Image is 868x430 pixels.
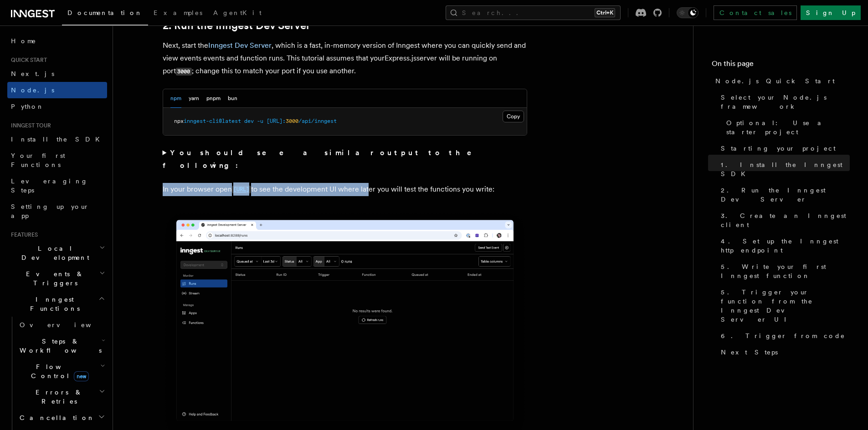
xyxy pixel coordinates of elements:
h4: On this page [712,58,850,73]
span: Flow Control [16,362,100,380]
button: Copy [503,111,524,122]
a: Node.js [7,82,107,98]
span: npx [174,118,184,124]
span: AgentKit [213,9,262,16]
code: 3000 [176,68,192,76]
span: Setting up your app [11,203,89,219]
button: Flow Controlnew [16,359,107,384]
a: Contact sales [714,5,797,20]
p: Next, start the , which is a fast, in-memory version of Inngest where you can quickly send and vi... [163,39,527,78]
a: 5. Trigger your function from the Inngest Dev Server UI [717,284,850,328]
span: [URL]: [267,118,286,124]
span: 6. Trigger from code [721,331,845,340]
a: 3. Create an Inngest client [717,207,850,233]
a: Starting your project [717,140,850,157]
span: Documentation [67,9,143,16]
span: Next.js [11,70,54,77]
span: Optional: Use a starter project [726,118,850,137]
summary: You should see a similar output to the following: [163,147,527,172]
button: Toggle dark mode [677,7,699,18]
button: Inngest Functions [7,291,107,317]
span: dev [244,118,254,124]
button: Cancellation [16,410,107,426]
a: Your first Functions [7,147,107,173]
a: Optional: Use a starter project [723,115,850,140]
button: Search...Ctrl+K [446,5,621,20]
span: Events & Triggers [7,269,99,288]
a: Install the SDK [7,131,107,147]
span: 4. Set up the Inngest http endpoint [721,237,850,255]
a: Node.js Quick Start [712,73,850,89]
a: Setting up your app [7,198,107,224]
a: Leveraging Steps [7,173,107,198]
a: Python [7,98,107,115]
span: Leveraging Steps [11,177,88,194]
span: Overview [20,321,113,329]
a: 2. Run the Inngest Dev Server [717,182,850,207]
code: [URL] [232,186,251,193]
a: 4. Set up the Inngest http endpoint [717,233,850,258]
a: [URL] [232,185,251,193]
a: Examples [148,3,208,25]
a: Next Steps [717,344,850,360]
span: 1. Install the Inngest SDK [721,160,850,178]
span: Quick start [7,56,47,64]
span: Starting your project [721,144,836,153]
span: Node.js [11,86,54,94]
span: 3000 [286,118,298,124]
button: Events & Triggers [7,266,107,291]
span: inngest-cli@latest [184,118,241,124]
span: Inngest tour [7,122,51,129]
a: 1. Install the Inngest SDK [717,157,850,182]
button: Steps & Workflows [16,333,107,359]
a: Documentation [62,3,148,25]
span: 3. Create an Inngest client [721,211,850,229]
button: bun [228,89,237,108]
strong: You should see a similar output to the following: [163,148,485,170]
span: Python [11,103,44,110]
span: new [74,371,89,381]
span: Inngest Functions [7,295,98,313]
span: Errors & Retries [16,388,99,406]
span: Features [7,231,38,238]
span: /api/inngest [298,118,337,124]
a: AgentKit [208,3,267,25]
span: Cancellation [16,413,95,422]
span: Examples [154,9,202,16]
p: In your browser open to see the development UI where later you will test the functions you write: [163,183,527,196]
a: 6. Trigger from code [717,328,850,344]
a: Next.js [7,66,107,82]
a: 5. Write your first Inngest function [717,258,850,284]
kbd: Ctrl+K [595,8,615,17]
a: Sign Up [801,5,861,20]
span: Node.js Quick Start [715,76,835,86]
span: Your first Functions [11,152,65,168]
span: Next Steps [721,348,778,357]
span: -u [257,118,263,124]
button: npm [170,89,181,108]
button: Errors & Retries [16,384,107,410]
a: Home [7,33,107,49]
a: Overview [16,317,107,333]
span: 5. Write your first Inngest function [721,262,850,280]
span: Install the SDK [11,136,105,143]
span: Steps & Workflows [16,337,102,355]
span: 2. Run the Inngest Dev Server [721,186,850,204]
span: Local Development [7,244,99,262]
button: Local Development [7,240,107,266]
button: yarn [189,89,199,108]
button: pnpm [206,89,221,108]
span: Select your Node.js framework [721,93,850,111]
a: Select your Node.js framework [717,89,850,115]
span: Home [11,36,36,46]
span: 5. Trigger your function from the Inngest Dev Server UI [721,288,850,324]
a: Inngest Dev Server [208,41,272,50]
